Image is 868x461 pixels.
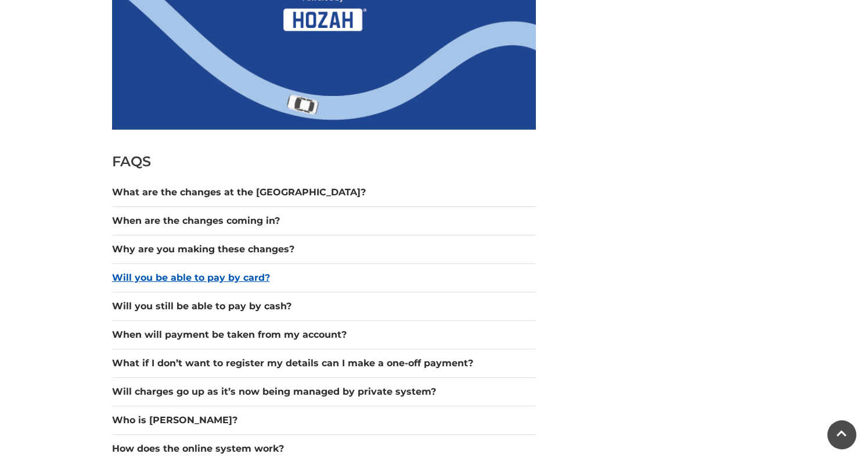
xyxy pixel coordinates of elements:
button: How does the online system work? [112,442,536,456]
button: What if I don’t want to register my details can I make a one-off payment? [112,356,536,370]
button: Why are you making these changes? [112,242,536,256]
button: What are the changes at the [GEOGRAPHIC_DATA]? [112,185,536,199]
span: FAQS [112,153,152,170]
button: When are the changes coming in? [112,214,536,228]
button: Who is [PERSON_NAME]? [112,413,536,427]
button: Will you be able to pay by card? [112,271,536,285]
button: Will charges go up as it’s now being managed by private system? [112,385,536,399]
button: Will you still be able to pay by cash? [112,299,536,313]
button: When will payment be taken from my account? [112,328,536,342]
